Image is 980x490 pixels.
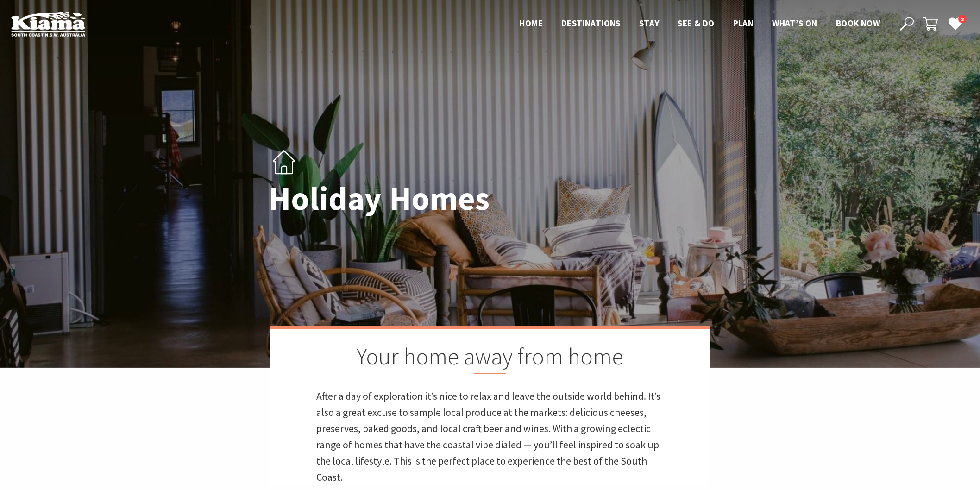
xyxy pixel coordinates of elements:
span: See & Do [678,18,714,29]
nav: Main Menu [510,16,889,31]
span: Home [519,18,543,29]
span: 2 [958,15,967,24]
img: Kiama Logo [11,11,85,37]
span: Stay [639,18,660,29]
h2: Your home away from home [316,343,664,374]
a: 2 [948,16,962,30]
span: Destinations [561,18,621,29]
span: Plan [733,18,754,29]
span: Book now [836,18,880,29]
span: What’s On [772,18,817,29]
h1: Holiday Homes [269,181,531,216]
p: After a day of exploration it’s nice to relax and leave the outside world behind. It’s also a gre... [316,388,664,486]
